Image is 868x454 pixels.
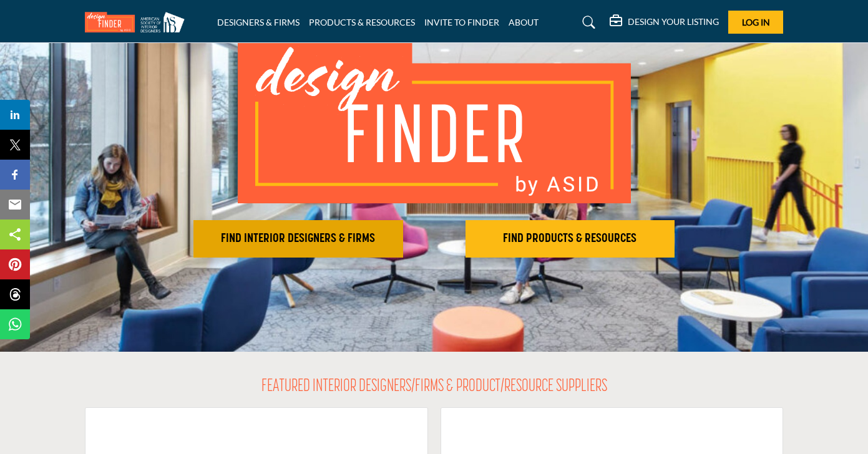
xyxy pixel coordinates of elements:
[217,17,300,27] a: DESIGNERS & FIRMS
[261,377,607,398] h2: FEATURED INTERIOR DESIGNERS/FIRMS & PRODUCT/RESOURCE SUPPLIERS
[509,17,539,27] a: ABOUT
[628,16,719,27] h5: DESIGN YOUR LISTING
[728,11,783,34] button: Log In
[85,12,191,32] img: Site Logo
[193,220,403,258] button: FIND INTERIOR DESIGNERS & FIRMS
[610,15,719,30] div: DESIGN YOUR LISTING
[466,220,675,258] button: FIND PRODUCTS & RESOURCES
[197,231,399,246] h2: FIND INTERIOR DESIGNERS & FIRMS
[424,17,499,27] a: INVITE TO FINDER
[742,17,770,27] span: Log In
[238,41,631,203] img: image
[469,231,671,246] h2: FIND PRODUCTS & RESOURCES
[570,12,603,32] a: Search
[309,17,415,27] a: PRODUCTS & RESOURCES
